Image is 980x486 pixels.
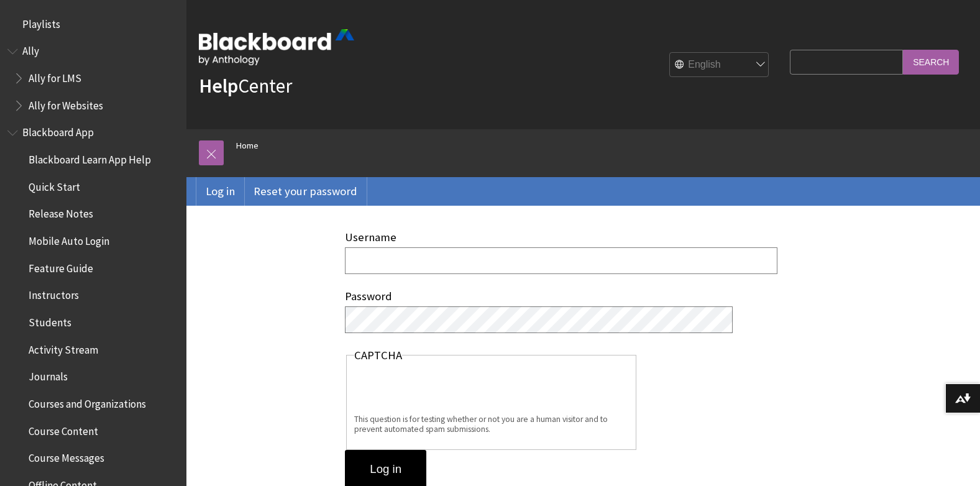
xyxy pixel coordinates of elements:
img: Blackboard by Anthology [199,29,354,65]
a: Home [236,138,259,154]
div: This question is for testing whether or not you are a human visitor and to prevent automated spam... [354,415,628,434]
a: HelpCenter [199,73,292,98]
span: Instructors [28,285,78,302]
span: Feature Guide [28,258,93,275]
span: Students [28,312,71,329]
span: Release Notes [28,204,93,221]
nav: Book outline for Playlists [7,14,179,35]
iframe: reCAPTCHA [354,366,543,415]
span: Ally [22,41,39,58]
a: Log in [196,177,244,206]
nav: Book outline for Anthology Ally Help [7,41,179,116]
span: Playlists [22,14,60,30]
span: Mobile Auto Login [28,231,109,247]
strong: Help [199,73,238,98]
input: Search [903,50,959,74]
select: Site Language Selector [670,53,769,78]
span: Course Content [28,421,98,438]
span: Course Messages [28,448,104,465]
span: Quick Start [28,177,80,193]
span: Activity Stream [28,339,98,356]
span: Courses and Organizations [28,393,145,410]
a: Reset your password [244,177,367,206]
label: Username [345,230,396,244]
label: Password [345,289,392,303]
span: Blackboard App [22,122,93,139]
span: Journals [28,367,67,383]
span: Ally for Websites [28,95,103,112]
span: Blackboard Learn App Help [28,149,150,166]
span: Ally for LMS [28,68,81,85]
legend: CAPTCHA [354,349,402,362]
